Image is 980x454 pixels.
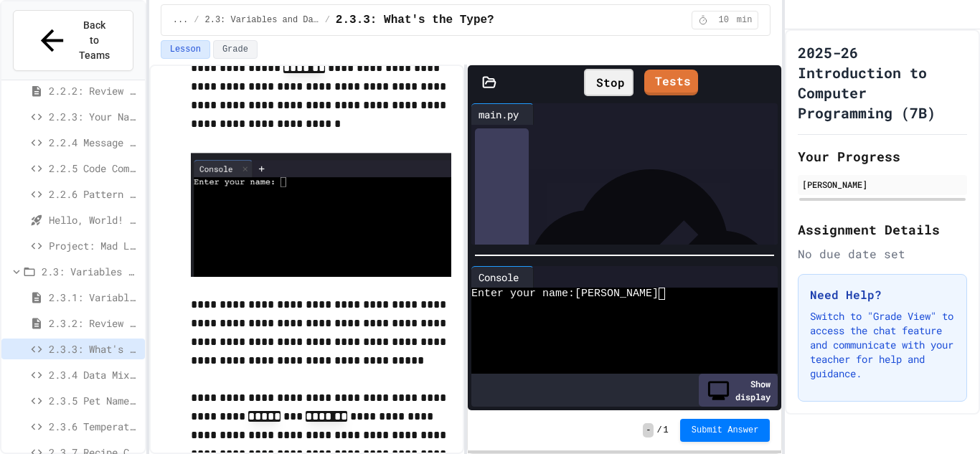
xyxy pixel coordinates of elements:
[810,309,955,381] p: Switch to "Grade View" to access the chat feature and communicate with your teacher for help and ...
[471,107,526,122] div: main.py
[644,70,698,95] a: Tests
[680,419,771,442] button: Submit Answer
[798,245,967,263] div: No due date set
[471,103,534,125] div: main.py
[49,109,139,124] span: 2.2.3: Your Name and Favorite Movie
[798,42,967,123] h1: 2025-26 Introduction to Computer Programming (7B)
[49,341,139,356] span: 2.3.3: What's the Type?
[471,288,659,300] span: Enter your name:[PERSON_NAME]
[205,14,319,26] span: 2.3: Variables and Data Types
[173,14,189,26] span: ...
[42,264,139,279] span: 2.3: Variables and Data Types
[49,238,139,253] span: Project: Mad Libs (Part 1)
[656,425,661,436] span: /
[13,10,133,71] button: Back to Teams
[692,425,759,436] span: Submit Answer
[49,186,139,202] span: 2.2.6 Pattern Display Challenge
[77,18,111,63] span: Back to Teams
[798,219,967,240] h2: Assignment Details
[49,367,139,382] span: 2.3.4 Data Mix-Up Fix
[49,290,139,305] span: 2.3.1: Variables and Data Types
[584,69,633,96] div: Stop
[49,161,139,176] span: 2.2.5 Code Commentary Creator
[664,425,669,436] span: 1
[471,266,534,288] div: Console
[49,419,139,434] span: 2.3.6 Temperature Converter
[161,40,210,59] button: Lesson
[213,40,258,59] button: Grade
[49,135,139,150] span: 2.2.4 Message Fix
[49,393,139,408] span: 2.3.5 Pet Name Keeper
[194,14,199,26] span: /
[49,83,139,98] span: 2.2.2: Review - Hello, World!
[49,212,139,227] span: Hello, World! - Quiz
[643,423,654,438] span: -
[475,128,529,374] div: History
[49,316,139,331] span: 2.3.2: Review - Variables and Data Types
[712,14,735,26] span: 10
[802,178,963,191] div: [PERSON_NAME]
[336,11,494,29] span: 2.3.3: What's the Type?
[699,374,778,407] div: Show display
[798,146,967,166] h2: Your Progress
[471,270,526,285] div: Console
[737,14,753,26] span: min
[325,14,330,26] span: /
[810,286,955,303] h3: Need Help?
